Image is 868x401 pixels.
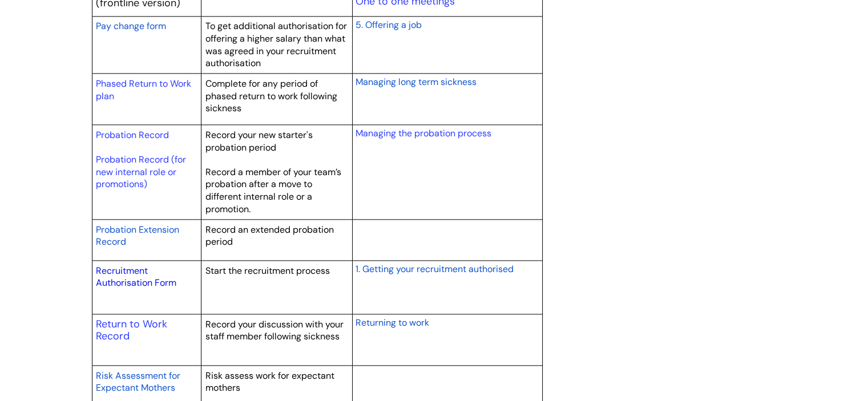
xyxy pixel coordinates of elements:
a: 5. Offering a job [355,18,421,31]
span: Record an extended probation period [205,224,334,248]
span: Complete for any period of phased return to work following sickness [205,78,337,114]
span: Record a member of your team’s probation after a move to different internal role or a promotion. [205,166,341,215]
a: Phased Return to Work plan [96,78,191,102]
span: Probation Extension Record [96,224,179,248]
span: 5. Offering a job [355,19,421,31]
a: Recruitment Authorisation Form [96,265,176,289]
a: Risk Assessment for Expectant Mothers [96,368,180,395]
a: Probation Record (for new internal role or promotions) [96,153,186,190]
a: Probation Record [96,129,169,141]
a: Returning to work [355,315,429,329]
span: 1. Getting your recruitment authorised [355,263,513,275]
span: Record your discussion with your staff member following sickness [205,318,344,343]
a: Managing the probation process [355,127,491,139]
a: 1. Getting your recruitment authorised [355,262,513,276]
a: Managing long term sickness [355,75,476,88]
a: Probation Extension Record [96,222,179,249]
span: Managing long term sickness [355,76,476,88]
a: Return to Work Record [96,317,167,343]
span: Risk Assessment for Expectant Mothers [96,370,180,394]
span: Pay change form [96,20,166,32]
a: Pay change form [96,19,166,33]
span: Record your new starter's probation period [205,129,313,153]
span: Returning to work [355,317,429,329]
span: Start the recruitment process [205,265,330,277]
span: Risk assess work for expectant mothers [205,370,334,394]
span: To get additional authorisation for offering a higher salary than what was agreed in your recruit... [205,20,347,69]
